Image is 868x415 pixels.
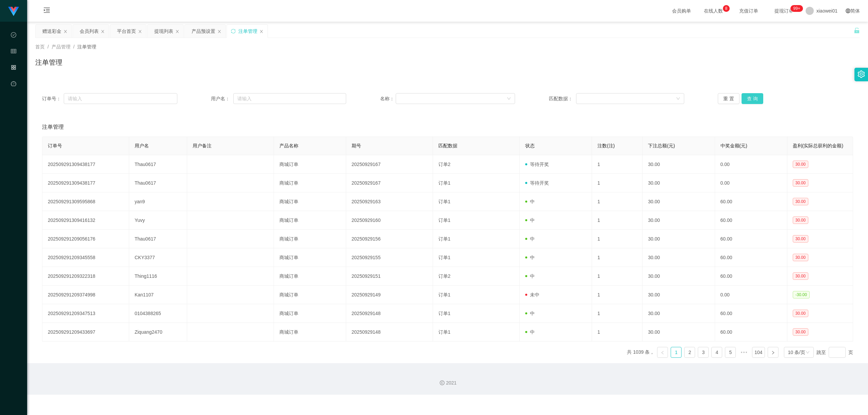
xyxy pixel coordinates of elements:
[438,180,451,186] span: 订单1
[643,286,715,304] td: 30.00
[42,286,129,304] td: 202509291209374998
[73,44,75,49] span: /
[42,230,129,248] td: 202509291209056176
[715,323,787,341] td: 60.00
[701,8,726,13] span: 在线人数
[48,143,62,148] span: 订单号
[438,236,451,242] span: 订单1
[259,29,263,34] i: 图标: close
[671,347,682,358] li: 1
[643,323,715,341] td: 30.00
[698,347,709,358] li: 3
[42,323,129,341] td: 202509291209433697
[346,155,433,174] td: 20250929167
[438,273,451,279] span: 订单2
[643,211,715,230] td: 30.00
[129,267,187,286] td: Thing1116
[660,351,665,355] i: 图标: left
[788,347,805,357] div: 10 条/页
[438,143,457,148] span: 匹配数据
[440,380,445,385] i: 图标: copyright
[279,143,298,148] span: 产品名称
[11,49,16,109] span: 会员管理
[231,29,236,34] i: 图标: sync
[715,211,787,230] td: 60.00
[752,347,765,358] li: 104
[793,198,808,205] span: 30.00
[592,211,643,230] td: 1
[643,267,715,286] td: 30.00
[725,5,727,12] p: 8
[438,199,451,204] span: 订单1
[35,57,62,67] h1: 注单管理
[274,230,346,248] td: 商城订单
[129,323,187,341] td: Ziquang2470
[135,143,149,148] span: 用户名
[438,311,451,316] span: 订单1
[438,255,451,260] span: 订单1
[592,248,643,267] td: 1
[63,29,67,34] i: 图标: close
[274,155,346,174] td: 商城订单
[154,25,173,38] div: 提现列表
[42,192,129,211] td: 202509291309595868
[592,230,643,248] td: 1
[715,230,787,248] td: 60.00
[592,192,643,211] td: 1
[35,0,58,22] i: 图标: menu-unfold
[525,180,549,186] span: 等待开奖
[11,45,16,59] i: 图标: table
[129,304,187,323] td: 0104388265
[274,174,346,192] td: 商城订单
[715,174,787,192] td: 0.00
[715,155,787,174] td: 0.00
[346,267,433,286] td: 20250929151
[854,27,860,34] i: 图标: unlock
[193,143,212,148] span: 用户备注
[129,211,187,230] td: Yuvy
[793,216,808,224] span: 30.00
[8,7,19,16] img: logo.9652507e.png
[648,143,675,148] span: 下注总额(元)
[129,248,187,267] td: CKY3377
[657,347,668,358] li: 上一页
[438,162,451,167] span: 订单2
[771,8,797,13] span: 提现订单
[643,248,715,267] td: 30.00
[274,304,346,323] td: 商城订单
[129,286,187,304] td: Kan1107
[525,217,535,223] span: 中
[129,230,187,248] td: Thau0617
[11,33,16,93] span: 数据中心
[42,25,61,38] div: 赠送彩金
[101,29,105,34] i: 图标: close
[129,192,187,211] td: yan9
[346,211,433,230] td: 20250929160
[816,347,853,358] div: 跳至 页
[643,174,715,192] td: 30.00
[42,174,129,192] td: 202509291309438177
[525,311,535,316] span: 中
[718,93,739,104] button: 重 置
[33,379,863,387] div: 2021
[211,95,233,102] span: 用户名：
[42,155,129,174] td: 202509291309438177
[676,97,680,101] i: 图标: down
[643,230,715,248] td: 30.00
[715,192,787,211] td: 60.00
[627,347,654,358] li: 共 1039 条，
[738,347,749,358] li: 向后 5 页
[643,192,715,211] td: 30.00
[438,292,451,297] span: 订单1
[380,95,396,102] span: 名称：
[525,329,535,335] span: 中
[768,347,778,358] li: 下一页
[793,310,808,317] span: 30.00
[507,97,511,101] i: 图标: down
[129,174,187,192] td: Thau0617
[346,304,433,323] td: 20250929148
[549,95,576,102] span: 匹配数据：
[42,123,64,131] span: 注单管理
[742,93,763,104] button: 查 询
[715,267,787,286] td: 60.00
